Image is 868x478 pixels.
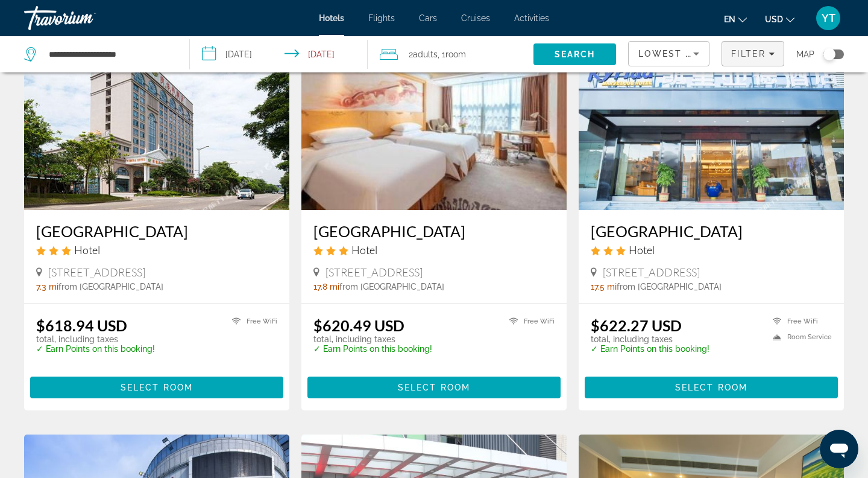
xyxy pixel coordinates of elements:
li: Free WiFi [503,316,555,327]
img: Vienna Hotel [301,17,567,210]
a: Hotels [319,13,344,23]
a: Travorium [24,2,145,34]
img: Kyriad Hotel [579,17,844,210]
p: ✓ Earn Points on this booking! [36,344,155,354]
iframe: Кнопка запуска окна обмена сообщениями [820,430,858,468]
span: Lowest Price [638,49,715,59]
span: Filter [731,49,766,59]
span: YT [822,12,835,24]
a: [GEOGRAPHIC_DATA] [313,222,555,240]
li: Room Service [767,333,832,343]
p: total, including taxes [313,334,432,344]
button: Travelers: 2 adults, 0 children [368,36,533,72]
span: Select Room [675,383,747,392]
ins: $618.94 USD [36,316,127,334]
span: 7.3 mi [36,282,58,292]
a: Flights [368,13,395,23]
span: Adults [413,49,438,59]
span: Hotel [351,243,377,257]
span: 2 [409,46,438,63]
a: Select Room [307,379,561,392]
a: [GEOGRAPHIC_DATA] [591,222,832,240]
button: User Menu [813,5,844,31]
span: 17.8 mi [313,282,339,292]
span: Hotel [629,243,655,257]
span: [STREET_ADDRESS] [48,266,145,279]
button: Select Room [30,377,283,398]
span: [STREET_ADDRESS] [603,266,700,279]
a: Select Room [30,379,283,392]
span: en [724,14,735,24]
span: [STREET_ADDRESS] [325,266,423,279]
p: total, including taxes [36,334,155,344]
li: Free WiFi [767,316,832,327]
span: , 1 [438,46,466,63]
div: 3 star Hotel [313,243,555,257]
img: Vienna Hotel [24,17,289,210]
button: Change currency [765,10,794,28]
a: Select Room [585,379,838,392]
p: ✓ Earn Points on this booking! [591,344,709,354]
a: Activities [514,13,549,23]
p: total, including taxes [591,334,709,344]
button: Search [533,43,616,65]
ins: $622.27 USD [591,316,682,334]
span: USD [765,14,783,24]
button: Select Room [307,377,561,398]
span: Map [796,46,814,63]
button: Filters [722,41,784,66]
span: from [GEOGRAPHIC_DATA] [339,282,444,292]
span: Room [445,49,466,59]
a: [GEOGRAPHIC_DATA] [36,222,277,240]
a: Cars [419,13,437,23]
span: from [GEOGRAPHIC_DATA] [58,282,163,292]
span: Hotel [74,243,100,257]
span: from [GEOGRAPHIC_DATA] [617,282,722,292]
div: 3 star Hotel [591,243,832,257]
ins: $620.49 USD [313,316,404,334]
a: Cruises [461,13,490,23]
button: Change language [724,10,747,28]
li: Free WiFi [226,316,277,327]
span: Search [555,49,596,59]
button: Select check in and out date [190,36,368,72]
p: ✓ Earn Points on this booking! [313,344,432,354]
mat-select: Sort by [638,46,699,61]
span: 17.5 mi [591,282,617,292]
input: Search hotel destination [48,45,171,63]
span: Select Room [121,383,193,392]
span: Select Room [398,383,470,392]
button: Toggle map [814,49,844,60]
div: 3 star Hotel [36,243,277,257]
button: Select Room [585,377,838,398]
